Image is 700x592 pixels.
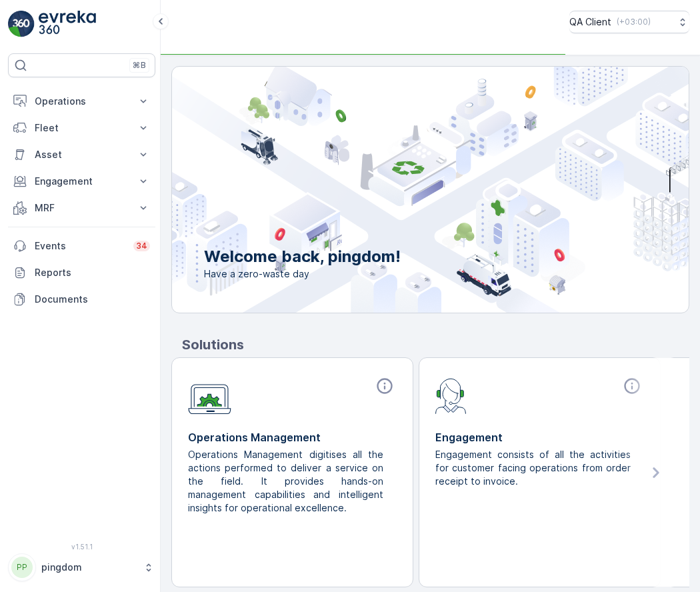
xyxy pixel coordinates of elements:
p: Solutions [182,335,689,355]
div: PP [11,557,33,578]
button: PPpingdom [8,553,155,581]
p: 34 [136,241,147,251]
p: Reports [35,266,150,279]
p: Engagement [435,429,644,445]
button: Fleet [8,115,155,141]
p: pingdom [41,561,137,574]
img: logo_light-DOdMpM7g.png [39,11,96,37]
a: Reports [8,259,155,286]
p: Asset [35,148,129,161]
img: module-icon [188,377,231,415]
p: Events [35,239,125,253]
button: Engagement [8,168,155,195]
p: Welcome back, pingdom! [204,246,401,267]
p: ⌘B [133,60,146,71]
img: module-icon [435,377,467,414]
p: ( +03:00 ) [617,17,651,27]
button: Operations [8,88,155,115]
p: QA Client [569,15,611,29]
p: Operations Management digitises all the actions performed to deliver a service on the field. It p... [188,448,386,515]
p: Operations [35,95,129,108]
a: Events34 [8,233,155,259]
a: Documents [8,286,155,313]
button: MRF [8,195,155,221]
p: Engagement [35,175,129,188]
span: v 1.51.1 [8,543,155,551]
img: city illustration [112,67,689,313]
p: Documents [35,293,150,306]
button: QA Client(+03:00) [569,11,689,33]
p: Engagement consists of all the activities for customer facing operations from order receipt to in... [435,448,633,488]
p: Fleet [35,121,129,135]
span: Have a zero-waste day [204,267,401,281]
img: logo [8,11,35,37]
p: Operations Management [188,429,397,445]
button: Asset [8,141,155,168]
p: MRF [35,201,129,215]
